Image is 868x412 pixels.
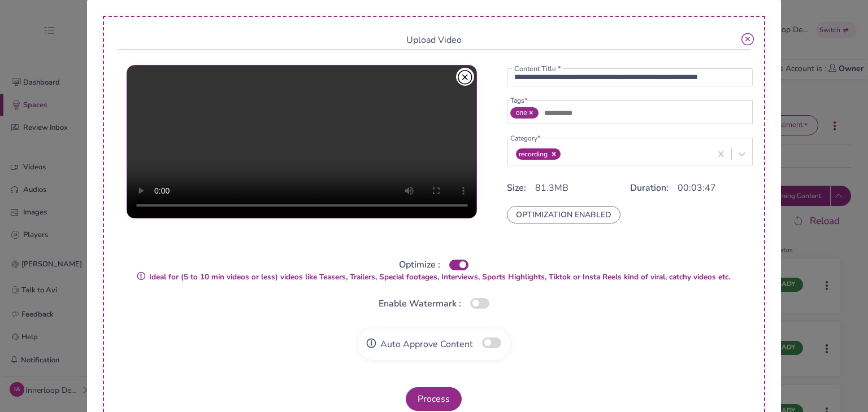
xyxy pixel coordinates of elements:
[678,182,716,194] span: 00:03:47
[510,107,539,119] span: one
[510,133,540,143] legend: Category
[510,95,527,106] legend: Tags
[514,65,562,73] label: Content Title
[380,338,473,351] span: Auto Approve Content
[379,297,461,310] span: Enable Watermark :
[507,206,620,223] span: OPTIMIZATION ENABLED
[399,258,440,271] span: Optimize :
[517,149,548,159] div: recording
[137,271,730,282] strong: Ideal for (5 to 10 min videos or less) videos like Teasers, Trailers, Special footages, Interview...
[507,182,526,194] span: Size:
[118,30,751,50] div: Upload Video
[535,182,568,194] span: 81.3MB
[406,387,462,411] button: Process
[630,182,669,194] span: Duration:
